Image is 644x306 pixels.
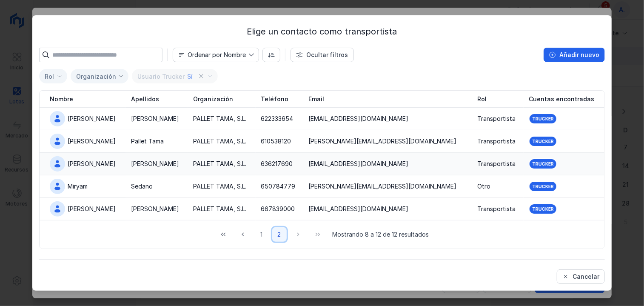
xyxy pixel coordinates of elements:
span: Nombre [50,95,73,103]
div: Ordenar por Nombre [188,52,246,58]
div: Trucker [532,138,554,144]
div: PALLET TAMA, S.L. [193,205,246,213]
div: [PERSON_NAME] [68,114,116,123]
div: Pallet Tama [131,137,164,146]
span: Mostrando 8 a 12 de 12 resultados [333,230,429,239]
div: PALLET TAMA, S.L. [193,182,246,191]
div: [PERSON_NAME] [68,205,116,213]
div: 667839000 [261,205,295,213]
button: Page 2 [272,227,287,242]
div: Transportista [477,114,516,123]
span: Apellidos [131,95,159,103]
div: Rol [45,73,54,80]
div: Trucker [532,206,554,212]
div: [PERSON_NAME] [68,160,116,168]
div: [PERSON_NAME][EMAIL_ADDRESS][DOMAIN_NAME] [308,182,456,191]
div: 610538120 [261,137,291,146]
span: Teléfono [261,95,288,103]
span: Rol [477,95,487,103]
div: Elige un contacto como transportista [39,26,605,37]
div: Otro [477,182,490,191]
button: Añadir nuevo [544,48,605,62]
div: [EMAIL_ADDRESS][DOMAIN_NAME] [308,160,408,168]
div: 650784779 [261,182,295,191]
div: Añadir nuevo [559,51,599,59]
button: First Page [215,227,231,242]
span: Cuentas encontradas [529,95,594,103]
div: 636217690 [261,160,293,168]
div: [PERSON_NAME] [131,205,179,213]
div: [PERSON_NAME] [131,160,179,168]
div: [EMAIL_ADDRESS][DOMAIN_NAME] [308,205,408,213]
div: PALLET TAMA, S.L. [193,114,246,123]
span: Seleccionar [40,69,57,83]
div: PALLET TAMA, S.L. [193,160,246,168]
button: Cancelar [557,269,605,284]
div: Transportista [477,205,516,213]
div: [EMAIL_ADDRESS][DOMAIN_NAME] [308,114,408,123]
div: Trucker [532,183,554,189]
div: 622333654 [261,114,293,123]
div: [PERSON_NAME] [131,114,179,123]
button: Previous Page [235,227,251,242]
span: Organización [193,95,233,103]
button: Ocultar filtros [291,48,354,62]
button: Page 1 [254,227,269,242]
div: Transportista [477,137,516,146]
div: Trucker [532,116,554,122]
span: Email [308,95,324,103]
div: Trucker [532,161,554,167]
div: Cancelar [573,272,599,281]
div: Ocultar filtros [306,51,348,59]
div: Miryam [68,182,88,191]
div: Transportista [477,160,516,168]
div: Organización [76,73,116,80]
div: [PERSON_NAME] [68,137,116,146]
div: PALLET TAMA, S.L. [193,137,246,146]
div: [PERSON_NAME][EMAIL_ADDRESS][DOMAIN_NAME] [308,137,456,146]
span: Nombre [173,48,248,62]
div: Sedano [131,182,153,191]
